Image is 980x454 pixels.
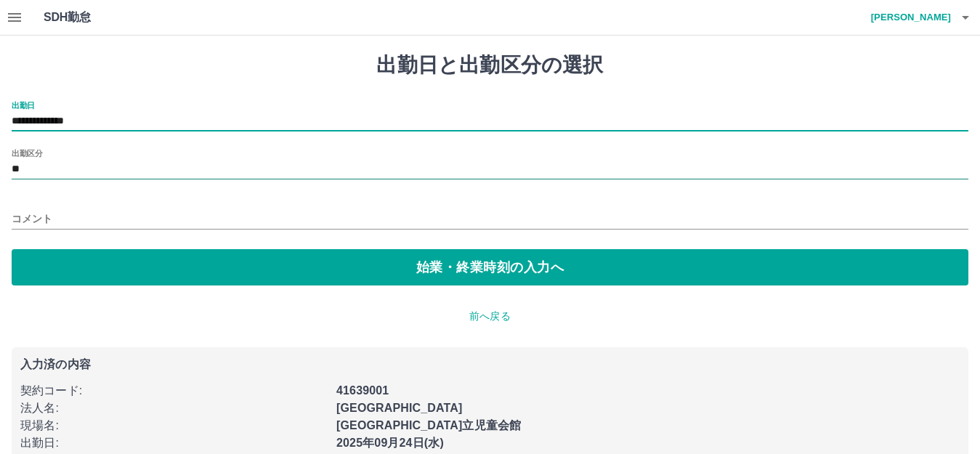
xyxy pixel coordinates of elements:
[12,147,42,158] label: 出勤区分
[12,100,35,110] label: 出勤日
[20,400,328,417] p: 法人名 :
[12,309,968,324] p: 前へ戻る
[20,417,328,434] p: 現場名 :
[336,437,444,449] b: 2025年09月24日(水)
[20,359,960,370] p: 入力済の内容
[12,53,968,78] h1: 出勤日と出勤区分の選択
[336,419,521,431] b: [GEOGRAPHIC_DATA]立児童会館
[336,384,389,397] b: 41639001
[20,382,328,400] p: 契約コード :
[336,402,463,414] b: [GEOGRAPHIC_DATA]
[20,434,328,452] p: 出勤日 :
[12,249,968,285] button: 始業・終業時刻の入力へ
